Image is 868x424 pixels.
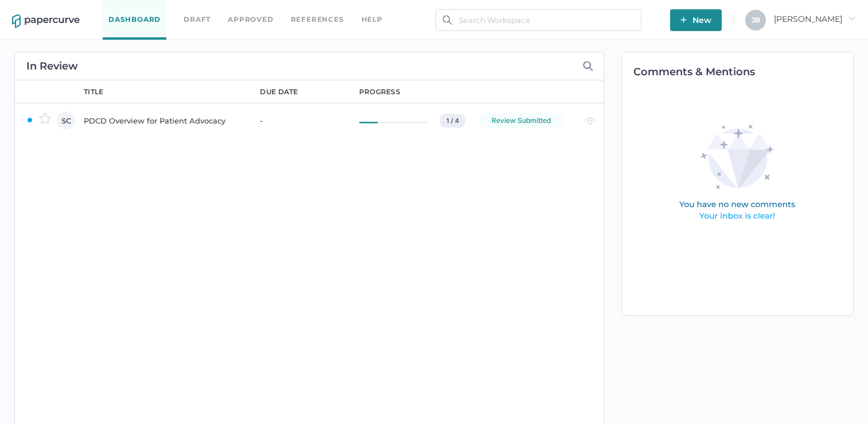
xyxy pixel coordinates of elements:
[774,14,856,24] span: [PERSON_NAME]
[84,87,104,97] div: title
[361,13,383,26] div: help
[680,17,687,23] img: plus-white.e19ec114.svg
[228,13,273,26] a: Approved
[584,117,596,125] img: eye-light-gray.b6d092a5.svg
[633,67,853,77] h2: Comments & Mentions
[248,103,347,137] td: -
[479,113,564,128] div: Review Submitted
[670,9,722,31] button: New
[680,9,711,31] span: New
[26,117,33,124] img: ZaPP2z7XVwAAAABJRU5ErkJggg==
[443,16,452,25] img: search.bf03fe8b.svg
[260,87,298,97] div: due date
[440,114,465,128] div: 1 / 4
[12,14,80,28] img: papercurve-logo-colour.7244d18c.svg
[583,61,593,71] img: search-icon-expand.c6106642.svg
[848,14,856,22] i: arrow_right
[359,87,400,97] div: progress
[291,13,344,26] a: References
[752,16,760,24] span: J B
[184,13,211,26] a: Draft
[655,115,820,231] img: comments-empty-state.0193fcf7.svg
[57,111,75,130] div: SC
[435,9,641,31] input: Search Workspace
[26,61,78,71] h2: In Review
[39,113,51,124] img: star-inactive.70f2008a.svg
[84,114,246,128] div: PDCD Overview for Patient Advocacy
